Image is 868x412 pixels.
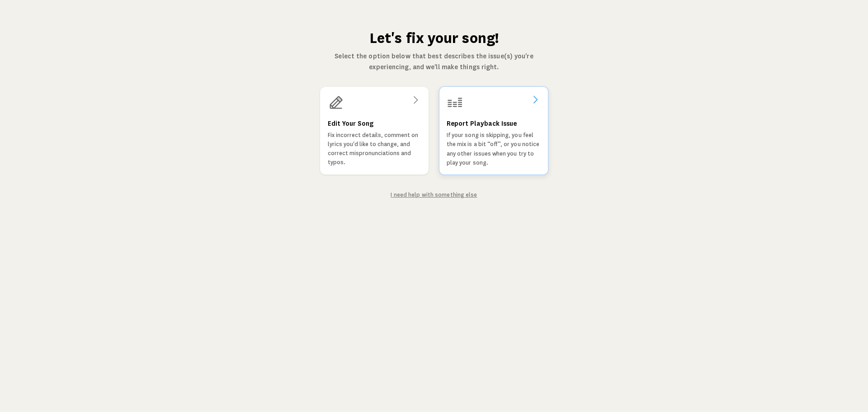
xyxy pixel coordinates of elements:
[320,87,429,175] a: Edit Your SongFix incorrect details, comment on lyrics you'd like to change, and correct mispronu...
[439,87,548,175] a: Report Playback IssueIf your song is skipping, you feel the mix is a bit “off”, or you notice any...
[447,118,517,129] h3: Report Playback Issue
[319,51,549,72] p: Select the option below that best describes the issue(s) you're experiencing, and we'll make thin...
[319,29,549,47] h1: Let's fix your song!
[447,131,541,167] p: If your song is skipping, you feel the mix is a bit “off”, or you notice any other issues when yo...
[391,192,477,198] a: I need help with something else
[328,131,421,167] p: Fix incorrect details, comment on lyrics you'd like to change, and correct mispronunciations and ...
[328,118,373,129] h3: Edit Your Song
